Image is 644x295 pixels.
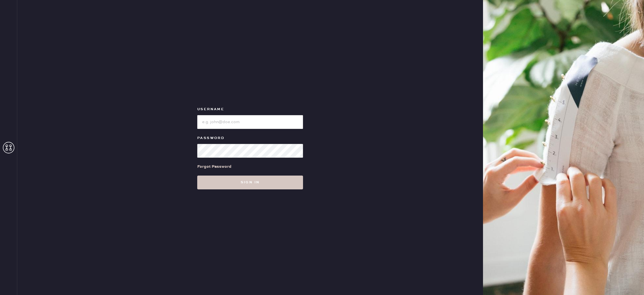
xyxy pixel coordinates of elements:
[197,163,231,170] div: Forgot Password
[197,115,303,129] input: e.g. john@doe.com
[197,106,303,113] label: Username
[197,176,303,189] button: Sign in
[197,135,303,142] label: Password
[197,158,231,176] a: Forgot Password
